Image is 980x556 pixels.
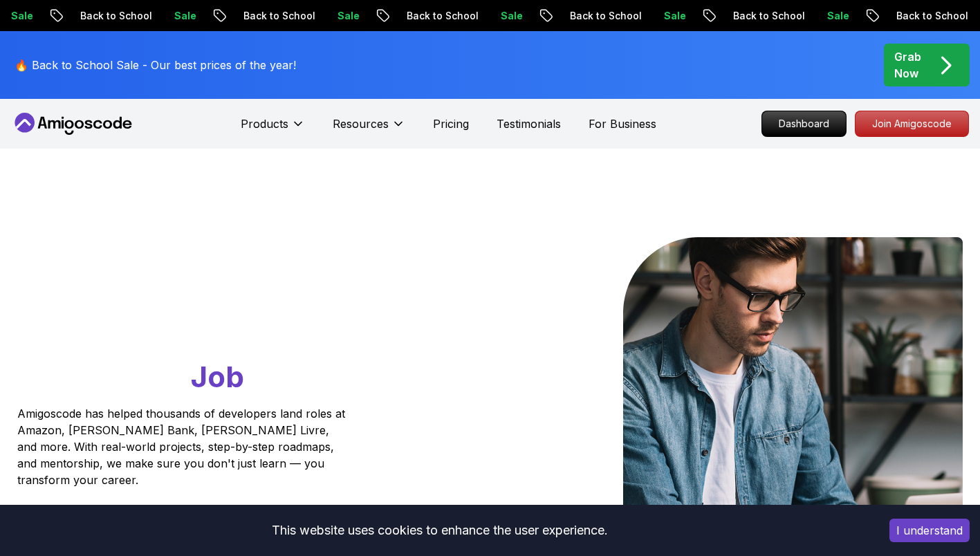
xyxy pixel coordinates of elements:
[649,9,694,23] p: Sale
[813,9,857,23] p: Sale
[497,115,561,132] a: Testimonials
[160,9,204,23] p: Sale
[333,115,405,143] button: Resources
[229,9,323,23] p: Back to School
[719,9,813,23] p: Back to School
[241,115,305,143] button: Products
[856,111,968,136] p: Join Amigoscode
[855,111,969,137] a: Join Amigoscode
[17,405,349,488] p: Amigoscode has helped thousands of developers land roles at Amazon, [PERSON_NAME] Bank, [PERSON_N...
[66,9,160,23] p: Back to School
[889,519,970,542] button: Accept cookies
[882,9,976,23] p: Back to School
[762,111,846,136] p: Dashboard
[761,111,847,137] a: Dashboard
[894,48,921,82] p: Grab Now
[15,57,296,73] p: 🔥 Back to School Sale - Our best prices of the year!
[323,9,367,23] p: Sale
[433,115,469,132] a: Pricing
[191,359,244,394] span: Job
[589,115,656,132] a: For Business
[486,9,530,23] p: Sale
[392,9,486,23] p: Back to School
[17,237,398,397] h1: Go From Learning to Hired: Master Java, Spring Boot & Cloud Skills That Get You the
[333,115,389,132] p: Resources
[10,515,869,546] div: This website uses cookies to enhance the user experience.
[241,115,288,132] p: Products
[555,9,649,23] p: Back to School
